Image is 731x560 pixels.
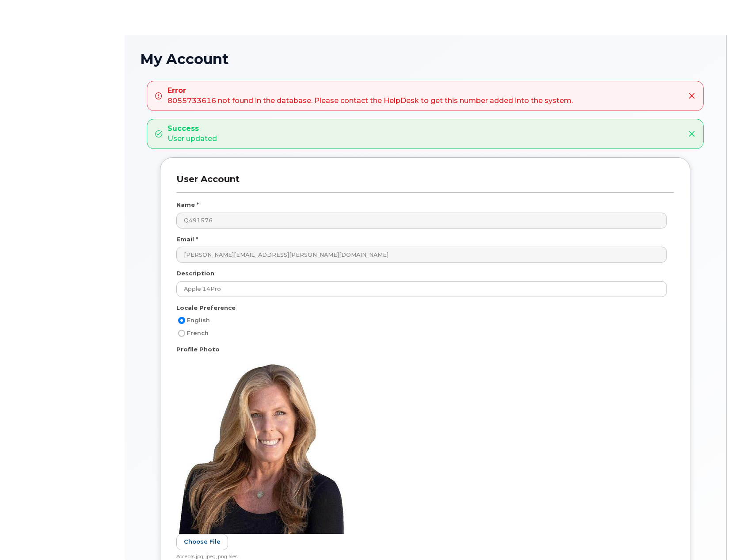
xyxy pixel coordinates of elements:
input: French [178,330,185,337]
label: Email * [176,235,198,244]
h3: User Account [176,174,674,193]
h1: My Account [140,51,710,67]
strong: Error [168,86,573,96]
span: French [187,330,209,336]
div: User updated [168,124,217,144]
div: 8055733616 not found in the database. Please contact the HelpDesk to get this number added into t... [168,86,573,106]
label: Description [176,269,214,278]
label: Locale Preference [176,304,236,312]
label: Choose File [176,534,228,550]
img: profile.jpg [176,357,353,534]
strong: Success [168,124,217,134]
input: English [178,317,185,324]
span: English [187,317,210,324]
label: Name * [176,201,199,209]
label: Profile Photo [176,345,220,354]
